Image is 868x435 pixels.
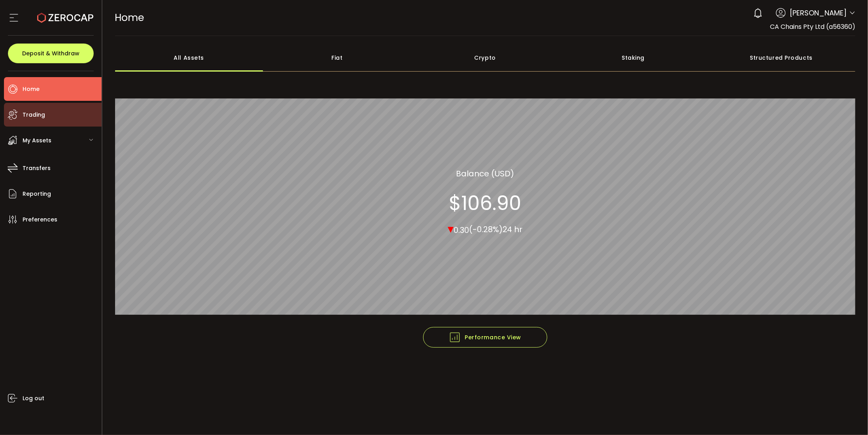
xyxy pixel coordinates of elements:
span: My Assets [23,135,51,146]
div: Fiat [263,44,411,72]
span: CA Chains Pty Ltd (a56360) [770,22,855,31]
span: Log out [23,393,44,404]
span: Home [115,11,144,25]
section: Balance (USD) [456,168,514,180]
span: 24 hr [503,224,523,235]
button: Performance View [423,327,547,348]
div: Structured Products [707,44,856,72]
div: Staking [559,44,707,72]
span: (-0.28%) [469,224,503,235]
iframe: Chat Widget [776,350,868,435]
span: Preferences [23,214,57,225]
span: Home [23,83,40,95]
span: 0.30 [454,225,469,236]
span: ▾ [448,220,454,237]
span: Performance View [449,331,521,343]
section: $106.90 [449,191,521,215]
div: Crypto [411,44,560,72]
div: All Assets [115,44,263,72]
span: Trading [23,109,45,121]
span: Deposit & Withdraw [22,51,79,56]
span: [PERSON_NAME] [790,8,847,18]
span: Reporting [23,188,51,200]
button: Deposit & Withdraw [8,43,94,63]
span: Transfers [23,163,51,174]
